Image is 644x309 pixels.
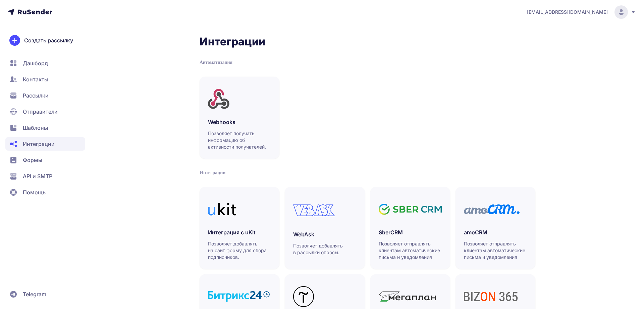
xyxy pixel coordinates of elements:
[23,188,46,196] span: Помощь
[379,228,442,236] h3: SberCRM
[23,108,58,116] span: Отправители
[208,118,271,126] h3: Webhooks
[293,242,357,256] p: Позволяет добавлять в рассылки опросы.
[293,230,356,238] h3: WebAsk
[200,77,279,159] a: WebhooksПозволяет получать информацию об активности получателей.
[200,169,535,176] div: Интеграции
[24,36,73,44] span: Создать рассылку
[379,240,442,261] p: Позволяет отправлять клиентам автоматические письма и уведомления
[23,75,48,83] span: Контакты
[200,59,535,66] div: Автоматизация
[527,9,608,15] span: [EMAIL_ADDRESS][DOMAIN_NAME]
[23,172,52,180] span: API и SMTP
[208,228,271,236] h3: Интеграция с uKit
[285,187,365,269] a: WebAskПозволяет добавлять в рассылки опросы.
[464,240,528,261] p: Позволяет отправлять клиентам автоматические письма и уведомления
[200,187,279,269] a: Интеграция с uKitПозволяет добавлять на сайт форму для сбора подписчиков.
[370,187,450,269] a: SberCRMПозволяет отправлять клиентам автоматические письма и уведомления
[455,187,535,269] a: amoCRMПозволяет отправлять клиентам автоматические письма и уведомления
[5,287,85,301] a: Telegram
[23,140,55,148] span: Интеграции
[200,35,535,48] h2: Интеграции
[23,59,48,67] span: Дашборд
[23,124,48,132] span: Шаблоны
[23,91,49,100] span: Рассылки
[23,156,42,164] span: Формы
[464,228,527,236] h3: amoCRM
[208,130,272,150] p: Позволяет получать информацию об активности получателей.
[23,290,46,298] span: Telegram
[208,240,272,261] p: Позволяет добавлять на сайт форму для сбора подписчиков.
